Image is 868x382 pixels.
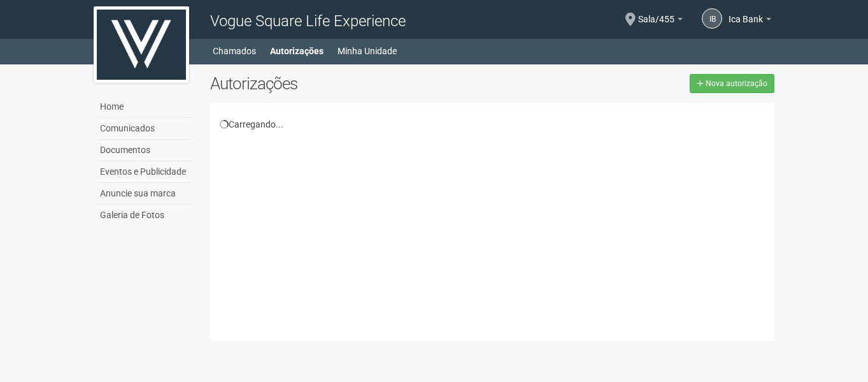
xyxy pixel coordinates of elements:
[270,42,324,60] a: Autorizações
[729,16,771,26] a: Ica Bank
[638,2,674,24] span: Sala/455
[729,2,763,24] span: Ica Bank
[97,140,191,161] a: Documentos
[338,42,397,60] a: Minha Unidade
[97,183,191,205] a: Anuncie sua marca
[97,161,191,183] a: Eventos e Publicidade
[97,96,191,118] a: Home
[97,118,191,140] a: Comunicados
[213,42,256,60] a: Chamados
[706,79,767,88] span: Nova autorização
[690,74,774,93] a: Nova autorização
[210,74,483,93] h2: Autorizações
[702,8,722,29] a: IB
[220,119,765,130] div: Carregando...
[210,12,406,30] span: Vogue Square Life Experience
[97,205,191,226] a: Galeria de Fotos
[638,16,683,26] a: Sala/455
[94,6,189,83] img: logo.jpg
